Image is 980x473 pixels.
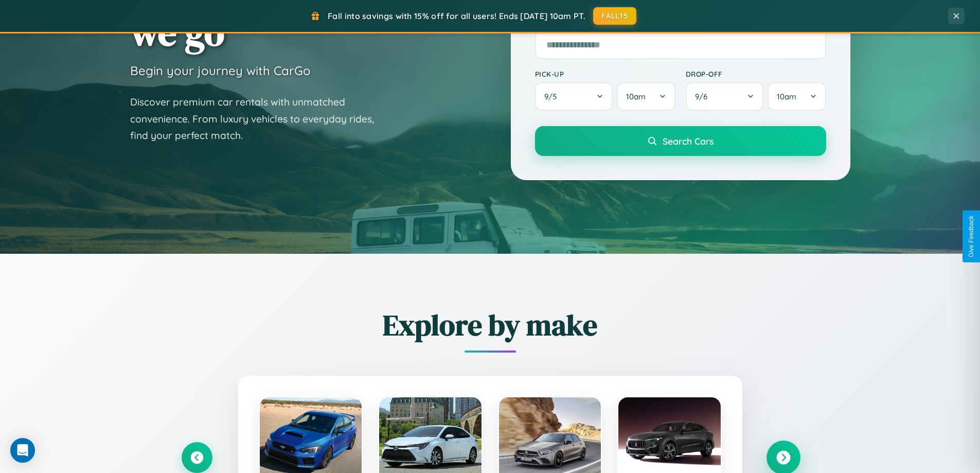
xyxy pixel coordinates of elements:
button: FALL15 [593,7,636,25]
span: Search Cars [663,135,714,147]
button: 10am [768,82,826,111]
span: Fall into savings with 15% off for all users! Ends [DATE] 10am PT. [328,11,585,21]
button: 9/6 [686,82,764,111]
h3: Begin your journey with CarGo [130,63,311,78]
label: Drop-off [686,69,826,78]
div: Give Feedback [968,216,975,257]
label: Pick-up [535,69,675,78]
span: 9 / 5 [544,92,562,101]
button: 9/5 [535,82,613,111]
h2: Explore by make [182,305,799,345]
div: Open Intercom Messenger [10,438,35,463]
span: 9 / 6 [695,92,712,101]
span: 10am [626,92,646,101]
button: Search Cars [535,126,826,156]
button: 10am [617,82,675,111]
span: 10am [777,92,796,101]
p: Discover premium car rentals with unmatched convenience. From luxury vehicles to everyday rides, ... [130,94,387,144]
